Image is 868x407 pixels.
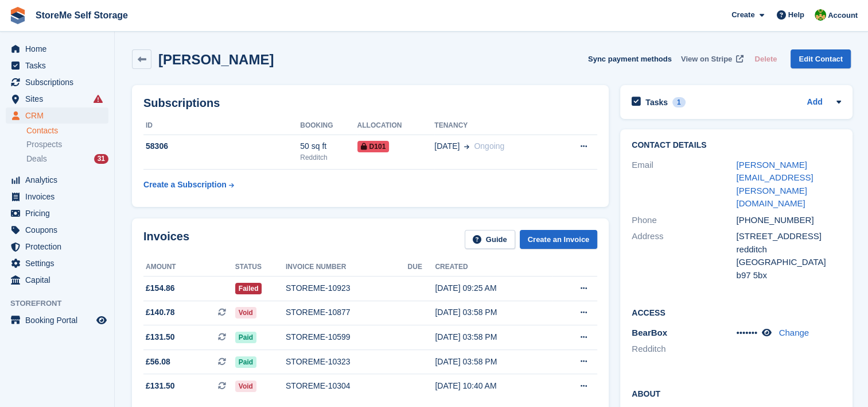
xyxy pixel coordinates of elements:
span: CRM [25,107,94,124]
li: Redditch [632,343,736,356]
span: £131.50 [146,331,175,343]
a: Add [807,96,822,109]
a: menu [6,255,108,271]
span: Create [731,9,754,21]
a: Deals 31 [26,153,108,165]
span: [DATE] [434,140,460,152]
div: Phone [632,214,736,227]
div: [DATE] 03:58 PM [435,356,552,368]
th: Tenancy [434,117,555,135]
span: £154.86 [146,282,175,294]
h2: Contact Details [632,141,840,150]
span: Storefront [10,298,114,309]
a: menu [6,107,108,124]
a: View on Stripe [676,49,746,68]
div: Email [632,159,736,210]
th: Status [235,258,286,277]
th: Invoice number [286,258,408,277]
span: Invoices [25,189,94,205]
span: Paid [235,356,256,368]
span: Paid [235,332,256,343]
div: [PHONE_NUMBER] [736,214,840,227]
span: Ongoing [474,141,504,151]
span: Pricing [25,205,94,221]
span: £131.50 [146,380,175,392]
th: Booking [300,117,357,135]
img: stora-icon-8386f47178a22dfd0bd8f6a31ec36ba5ce8667c1dd55bd0f319d3a0aa187defe.svg [9,7,26,24]
span: £140.78 [146,306,175,318]
button: Delete [750,49,781,68]
h2: [PERSON_NAME] [158,52,274,67]
a: Edit Contact [791,49,851,68]
span: Protection [25,239,94,255]
span: Subscriptions [25,74,94,90]
div: STOREME-10323 [286,356,408,368]
th: Created [435,258,552,277]
h2: Access [632,306,840,318]
div: Create a Subscription [143,179,227,191]
div: STOREME-10877 [286,306,408,318]
a: menu [6,222,108,238]
span: Void [235,381,256,392]
a: menu [6,239,108,255]
a: Create an Invoice [520,230,598,249]
a: Change [779,328,809,337]
a: Contacts [26,125,108,136]
div: 31 [94,154,108,164]
span: Capital [25,272,94,288]
th: Due [408,258,435,277]
div: [DATE] 03:58 PM [435,331,552,343]
span: Failed [235,283,262,294]
i: Smart entry sync failures have occurred [94,94,103,103]
a: menu [6,91,108,107]
span: Account [828,10,858,21]
a: menu [6,57,108,74]
span: Prospects [26,139,62,150]
span: Sites [25,91,94,107]
th: Allocation [357,117,435,135]
h2: Subscriptions [143,97,597,110]
a: menu [6,189,108,205]
div: [DATE] 09:25 AM [435,282,552,294]
div: 58306 [143,140,300,152]
a: Preview store [95,313,108,327]
span: Deals [26,153,47,164]
div: Redditch [300,152,357,163]
a: StoreMe Self Storage [31,6,133,25]
span: Home [25,41,94,57]
button: Sync payment methods [588,49,672,68]
div: STOREME-10923 [286,282,408,294]
a: menu [6,272,108,288]
span: £56.08 [146,356,170,368]
div: b97 5bx [736,269,840,282]
div: [GEOGRAPHIC_DATA] [736,256,840,269]
span: View on Stripe [681,53,732,65]
a: menu [6,312,108,328]
span: ••••••• [736,328,757,337]
span: D101 [357,141,390,152]
span: Coupons [25,222,94,238]
h2: About [632,387,840,399]
span: Void [235,307,256,318]
div: Address [632,230,736,282]
a: menu [6,205,108,221]
span: BearBox [632,328,667,337]
h2: Tasks [645,97,668,107]
span: Help [788,9,804,21]
div: 1 [672,97,686,107]
div: [DATE] 10:40 AM [435,380,552,392]
th: Amount [143,258,235,277]
div: STOREME-10304 [286,380,408,392]
a: [PERSON_NAME][EMAIL_ADDRESS][PERSON_NAME][DOMAIN_NAME] [736,160,813,209]
a: menu [6,74,108,90]
span: Analytics [25,172,94,188]
a: menu [6,41,108,57]
a: Create a Subscription [143,174,234,195]
div: STOREME-10599 [286,331,408,343]
div: 50 sq ft [300,140,357,152]
th: ID [143,117,300,135]
span: Settings [25,255,94,271]
div: [STREET_ADDRESS] [736,230,840,243]
span: Tasks [25,57,94,74]
a: menu [6,172,108,188]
